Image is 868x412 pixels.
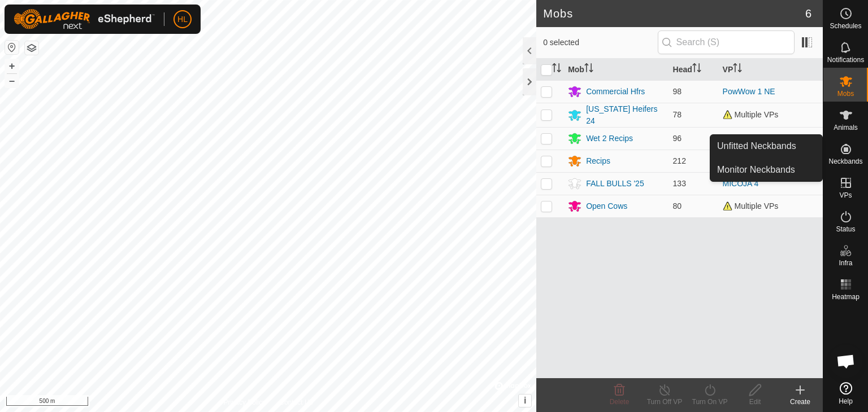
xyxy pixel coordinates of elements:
[718,59,823,81] th: VP
[827,56,864,63] span: Notifications
[669,59,718,81] th: Head
[673,87,682,96] span: 98
[673,156,686,165] span: 212
[717,139,796,153] span: Unfitted Neckbands
[687,397,732,407] div: Turn On VP
[830,23,861,29] span: Schedules
[519,395,531,407] button: i
[723,110,779,119] span: Multiple VPs
[586,155,610,167] div: Recips
[839,398,853,405] span: Help
[710,159,822,181] a: Monitor Neckbands
[586,178,644,190] div: FALL BULLS '25
[658,30,795,54] input: Search (S)
[584,65,593,74] p-sorticon: Activate to sort
[673,134,682,143] span: 96
[25,41,38,55] button: Map Layers
[839,192,852,199] span: VPs
[673,110,682,119] span: 78
[710,135,822,157] a: Unfitted Neckbands
[832,293,860,300] span: Heatmap
[723,179,759,188] a: MICOJA 4
[586,200,627,212] div: Open Cows
[828,158,862,165] span: Neckbands
[586,86,645,98] div: Commercial Hfrs
[834,124,858,131] span: Animals
[14,9,155,29] img: Gallagher Logo
[823,378,868,409] a: Help
[673,179,686,188] span: 133
[524,396,526,405] span: i
[543,37,657,49] span: 0 selected
[733,65,742,74] p-sorticon: Activate to sort
[642,397,687,407] div: Turn Off VP
[543,7,805,20] h2: Mobs
[723,201,779,211] span: Multiple VPs
[552,65,561,74] p-sorticon: Activate to sort
[5,74,19,87] button: –
[5,59,19,73] button: +
[839,260,852,266] span: Infra
[829,344,863,378] div: Open chat
[279,397,313,407] a: Contact Us
[224,397,266,407] a: Privacy Policy
[778,397,823,407] div: Create
[717,163,795,177] span: Monitor Neckbands
[5,41,19,54] button: Reset Map
[837,90,854,97] span: Mobs
[692,65,701,74] p-sorticon: Activate to sort
[805,5,811,22] span: 6
[610,398,630,406] span: Delete
[836,226,855,233] span: Status
[673,201,682,211] span: 80
[586,103,663,127] div: [US_STATE] Heifers 24
[563,59,668,81] th: Mob
[586,133,633,144] div: Wet 2 Recips
[732,397,778,407] div: Edit
[723,134,747,143] a: LEATS
[177,14,188,25] span: HL
[723,87,775,96] a: PowWow 1 NE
